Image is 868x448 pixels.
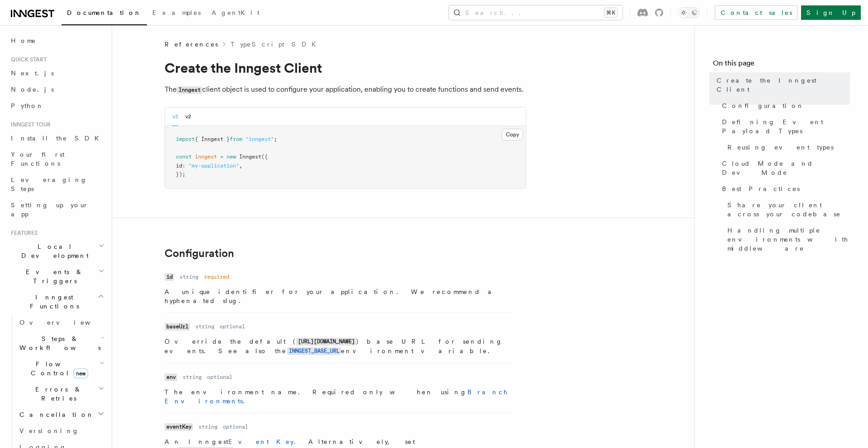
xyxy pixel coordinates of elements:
span: Documentation [67,9,142,16]
span: Handling multiple environments with middleware [727,226,850,253]
a: Setting up your app [7,197,106,222]
span: Setting up your app [11,201,89,218]
dd: optional [220,323,245,330]
span: "my-application" [189,163,239,169]
span: Local Development [7,242,99,260]
dd: string [195,323,214,330]
a: Defining Event Payload Types [718,114,850,139]
span: new [73,369,88,378]
p: Override the default ( ) base URL for sending events. See also the environment variable. [165,337,512,356]
a: Reusing event types [724,139,850,155]
span: Steps & Workflows [16,334,101,352]
span: : [182,163,185,169]
span: = [220,154,223,160]
span: { Inngest } [195,136,230,142]
span: Features [7,229,38,237]
button: Errors & Retries [16,381,106,406]
dd: optional [207,373,232,381]
span: Events & Triggers [7,267,99,285]
a: Sign Up [801,5,861,20]
a: Home [7,33,106,49]
a: AgentKit [206,3,265,24]
a: Overview [16,314,106,331]
code: id [165,273,174,281]
span: new [226,154,236,160]
a: Leveraging Steps [7,172,106,197]
a: Python [7,98,106,114]
span: Errors & Retries [16,385,98,403]
a: Node.js [7,81,106,98]
span: id [176,163,182,169]
p: A unique identifier for your application. We recommend a hyphenated slug. [165,287,512,305]
code: INNGEST_BASE_URL [287,347,341,355]
a: Documentation [61,3,147,25]
span: Create the Inngest Client [717,76,850,94]
p: The environment name. Required only when using . [165,387,512,406]
button: Cancellation [16,406,106,423]
button: Inngest Functions [7,289,106,314]
a: TypeScript SDK [231,40,321,49]
span: Python [11,102,44,109]
span: , [239,163,242,169]
span: Node.js [11,86,54,93]
span: Your first Functions [11,151,65,167]
span: inngest [195,154,217,160]
code: eventKey [165,423,193,431]
a: Best Practices [718,181,850,197]
dd: string [198,423,217,430]
a: Cloud Mode and Dev Mode [718,155,850,181]
h4: On this page [713,58,850,72]
a: Event Key [228,438,294,445]
span: AgentKit [212,9,259,16]
span: Inngest Functions [7,293,98,311]
a: Examples [147,3,206,24]
span: const [176,154,192,160]
span: Best Practices [722,184,800,193]
button: v3 [172,107,178,126]
span: Examples [152,9,201,16]
span: Install the SDK [11,135,104,142]
span: ; [274,136,277,142]
code: [URL][DOMAIN_NAME] [296,338,356,345]
span: Next.js [11,70,54,77]
a: Install the SDK [7,130,106,146]
p: The client object is used to configure your application, enabling you to create functions and sen... [165,83,526,96]
span: Share your client across your codebase [727,201,850,219]
span: Home [11,36,36,45]
span: Flow Control [16,359,99,378]
span: Overview [19,319,113,326]
a: Branch Environments [165,388,508,405]
dd: string [179,273,198,280]
a: Next.js [7,65,106,81]
code: env [165,373,177,381]
a: Your first Functions [7,146,106,172]
span: "inngest" [245,136,274,142]
dd: string [183,373,202,381]
span: Quick start [7,56,47,63]
code: Inngest [177,86,202,94]
button: Copy [502,129,523,140]
span: Cancellation [16,410,94,419]
h1: Create the Inngest Client [165,60,526,76]
a: Configuration [165,247,234,260]
a: Contact sales [715,5,797,20]
span: Reusing event types [727,143,834,152]
span: ({ [261,154,268,160]
span: import [176,136,195,142]
a: Configuration [718,98,850,114]
span: References [165,40,218,49]
span: }); [176,171,185,177]
button: Steps & Workflows [16,331,106,356]
kbd: ⌘K [604,8,617,17]
span: Defining Event Payload Types [722,117,850,135]
span: Cloud Mode and Dev Mode [722,159,850,177]
button: Events & Triggers [7,264,106,289]
a: Handling multiple environments with middleware [724,222,850,257]
button: Toggle dark mode [678,7,700,18]
span: Inngest tour [7,121,51,128]
span: Configuration [722,101,804,110]
a: Create the Inngest Client [713,72,850,98]
button: v2 [185,107,191,126]
button: Search...⌘K [449,5,623,20]
button: Local Development [7,238,106,264]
